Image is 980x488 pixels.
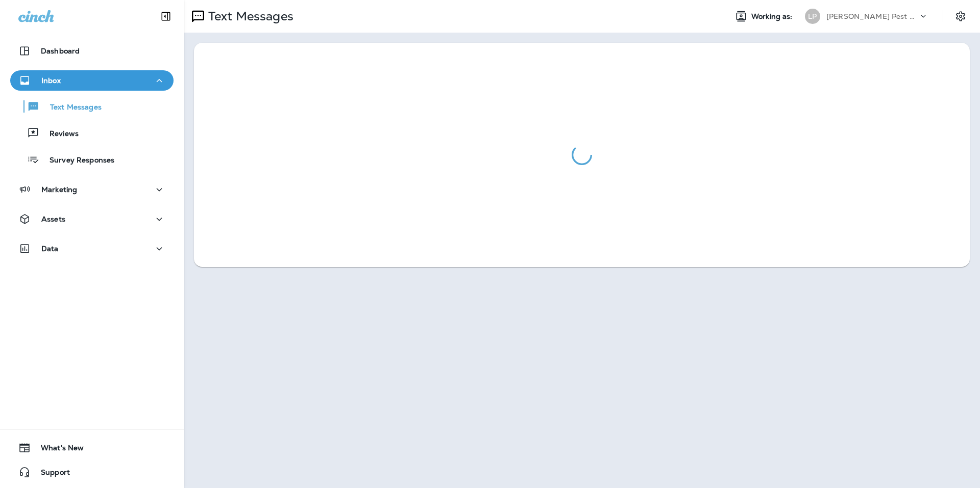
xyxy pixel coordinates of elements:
div: LP [805,9,820,24]
p: Dashboard [41,47,80,55]
button: Data [10,238,174,259]
p: Marketing [41,185,77,194]
button: Support [10,462,174,482]
button: Dashboard [10,41,174,61]
button: Settings [951,7,970,25]
span: Support [31,468,70,480]
button: Assets [10,209,174,229]
button: Text Messages [10,96,174,117]
p: Survey Responses [39,156,114,166]
button: Inbox [10,70,174,91]
p: Data [41,245,59,253]
span: Working as: [751,12,795,21]
button: What's New [10,438,174,458]
p: [PERSON_NAME] Pest Control [826,12,918,20]
span: What's New [31,444,84,456]
button: Collapse Sidebar [152,6,180,26]
p: Text Messages [204,9,293,24]
button: Survey Responses [10,149,174,170]
p: Reviews [39,129,79,139]
button: Reviews [10,122,174,144]
p: Assets [41,215,65,223]
button: Marketing [10,179,174,200]
p: Text Messages [40,103,102,113]
p: Inbox [41,76,61,85]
